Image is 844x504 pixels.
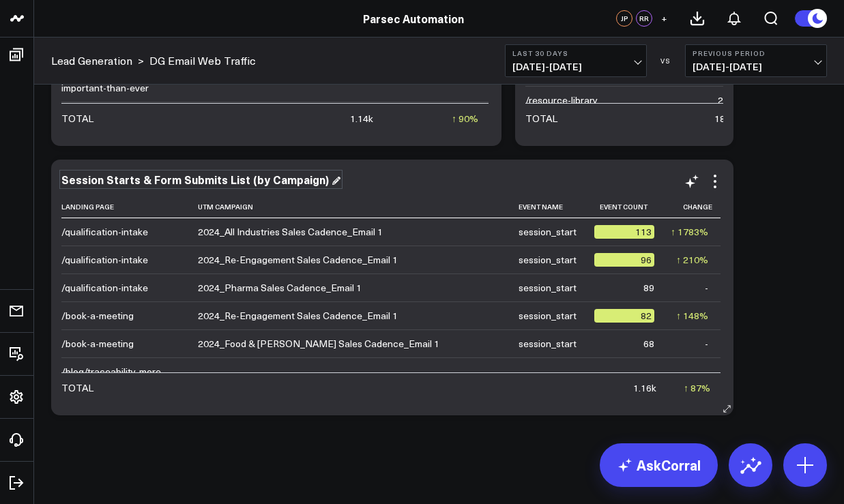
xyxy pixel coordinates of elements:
div: 2 [718,93,723,107]
div: session_start [519,281,577,295]
div: /book-a-meeting [61,337,134,351]
div: session_start [519,225,577,239]
div: TOTAL [525,112,557,125]
button: Last 30 Days[DATE]-[DATE] [505,44,647,77]
div: Session Starts & Form Submits List (by Campaign) [61,172,340,187]
div: 18 [714,112,725,125]
th: Utm Campaign [198,196,519,218]
div: 2025_Customer Newsletter_August [198,372,353,385]
div: - [705,337,708,351]
div: 2024_All Industries Sales Cadence_Email 1 [198,225,383,239]
div: /resource-library [525,93,598,107]
div: VS [654,57,678,65]
b: Previous Period [693,49,819,57]
th: Event Name [519,196,594,218]
div: session_start [519,372,577,385]
div: ↑ 87% [684,381,710,395]
span: + [661,14,667,23]
button: Previous Period[DATE]-[DATE] [685,44,827,77]
div: 68 [643,337,654,351]
div: - [705,281,708,295]
div: /book-a-meeting [61,309,134,323]
div: > [51,53,144,68]
div: session_start [519,309,577,323]
div: JP [616,10,632,27]
span: [DATE] - [DATE] [693,61,819,72]
div: 43 [643,372,654,385]
div: TOTAL [61,112,93,125]
a: Lead Generation [51,53,132,68]
div: ↑ 1783% [671,225,708,239]
div: session_start [519,337,577,351]
div: /qualification-intake [61,253,148,267]
span: [DATE] - [DATE] [512,61,639,72]
th: Event Count [594,196,667,218]
button: + [656,10,672,27]
div: 96 [594,253,654,267]
div: 89 [643,281,654,295]
div: RR [636,10,652,27]
div: /qualification-intake [61,281,148,295]
div: /qualification-intake [61,225,148,239]
a: Parsec Automation [363,11,464,26]
div: 113 [594,225,654,239]
div: 2024_Food & [PERSON_NAME] Sales Cadence_Email 1 [198,337,439,351]
div: - [705,372,708,385]
th: Change [667,196,721,218]
b: Last 30 Days [512,49,639,57]
div: 1.16k [633,381,656,395]
div: session_start [519,253,577,267]
div: 2024_Pharma Sales Cadence_Email 1 [198,281,362,295]
div: ↑ 90% [452,112,478,125]
div: TOTAL [61,381,93,395]
th: Landing Page [61,196,198,218]
a: AskCorral [600,443,718,487]
div: 82 [594,309,654,323]
div: 1.14k [350,112,373,125]
div: 2024_Re-Engagement Sales Cadence_Email 1 [198,309,398,323]
div: 2024_Re-Engagement Sales Cadence_Email 1 [198,253,398,267]
div: /blog/traceability-more-important-than-ever [61,365,186,392]
div: ↑ 148% [676,309,708,323]
a: DG Email Web Traffic [149,53,256,68]
div: ↑ 210% [676,253,708,267]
